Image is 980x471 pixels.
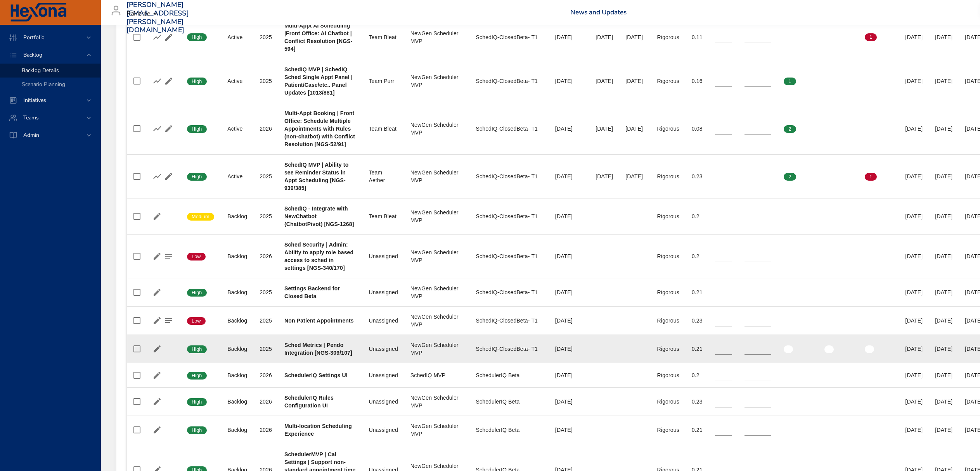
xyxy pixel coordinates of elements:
[476,125,543,133] div: SchedIQ-ClosedBeta- T1
[17,34,51,41] span: Portfolio
[935,426,952,434] div: [DATE]
[570,8,627,17] a: News and Updates
[284,22,353,52] b: Multi-Appt AI Scheduling |Front Office: AI Chatbot | Conflict Resolution [NGS-594]
[657,77,679,85] div: Rigorous
[596,77,613,85] div: [DATE]
[410,209,464,224] div: NewGen Scheduler MVP
[905,125,923,133] div: [DATE]
[284,205,354,227] b: SchedIQ - Integrate with NewChatbot (ChatbotPivot) [NGS-1268]
[151,31,163,43] button: Show Burnup
[17,131,45,139] span: Admin
[126,1,189,34] h3: [PERSON_NAME][EMAIL_ADDRESS][PERSON_NAME][DOMAIN_NAME]
[476,252,543,260] div: SchedIQ-ClosedBeta- T1
[905,317,923,324] div: [DATE]
[151,396,163,407] button: Edit Project Details
[625,125,644,133] div: [DATE]
[369,169,398,184] div: Team Aether
[260,317,272,324] div: 2025
[187,173,207,180] span: High
[17,114,45,121] span: Teams
[555,345,583,353] div: [DATE]
[596,125,613,133] div: [DATE]
[17,97,52,104] span: Initiatives
[410,394,464,409] div: NewGen Scheduler MVP
[410,121,464,136] div: NewGen Scheduler MVP
[692,33,703,41] div: 0.11
[657,212,679,220] div: Rigorous
[284,242,353,271] b: Sched Security | Admin: Ability to apply role based access to sched in settings [NGS-340/170]
[369,212,398,220] div: Team Bleat
[657,288,679,296] div: Rigorous
[151,123,163,135] button: Show Burnup
[657,398,679,405] div: Rigorous
[476,426,543,434] div: SchedulerIQ Beta
[555,173,583,180] div: [DATE]
[260,125,272,133] div: 2026
[284,372,348,378] b: SchedulerIQ Settings UI
[555,426,583,434] div: [DATE]
[260,371,272,379] div: 2026
[151,210,163,222] button: Edit Project Details
[935,345,952,353] div: [DATE]
[657,33,679,41] div: Rigorous
[22,67,59,74] span: Backlog Details
[187,346,207,353] span: High
[227,317,247,324] div: Backlog
[555,398,583,405] div: [DATE]
[260,345,272,353] div: 2025
[865,78,877,85] span: 0
[151,286,163,298] button: Edit Project Details
[410,313,464,328] div: NewGen Scheduler MVP
[410,422,464,438] div: NewGen Scheduler MVP
[187,78,207,85] span: High
[151,424,163,436] button: Edit Project Details
[657,173,679,180] div: Rigorous
[555,33,583,41] div: [DATE]
[187,289,207,296] span: High
[260,212,272,220] div: 2025
[369,398,398,405] div: Unassigned
[410,341,464,357] div: NewGen Scheduler MVP
[905,173,923,180] div: [DATE]
[905,288,923,296] div: [DATE]
[284,162,348,191] b: SchedIQ MVP | Ability to see Reminder Status in Appt Scheduling [NGS-939/385]
[657,317,679,324] div: Rigorous
[227,371,247,379] div: Backlog
[227,173,247,180] div: Active
[476,371,543,379] div: SchedulerIQ Beta
[369,345,398,353] div: Unassigned
[151,343,163,355] button: Edit Project Details
[476,77,543,85] div: SchedIQ-ClosedBeta- T1
[905,33,923,41] div: [DATE]
[227,33,247,41] div: Active
[692,125,703,133] div: 0.08
[555,371,583,379] div: [DATE]
[163,123,175,135] button: Edit Project Details
[865,126,877,133] span: 0
[625,77,644,85] div: [DATE]
[784,173,796,180] span: 2
[163,31,175,43] button: Edit Project Details
[476,288,543,296] div: SchedIQ-ClosedBeta- T1
[935,398,952,405] div: [DATE]
[369,288,398,296] div: Unassigned
[935,252,952,260] div: [DATE]
[824,126,836,133] span: 0
[151,369,163,381] button: Edit Project Details
[9,3,68,22] img: Hexona
[187,399,207,405] span: High
[187,213,214,220] span: Medium
[369,33,398,41] div: Team Bleat
[163,315,175,326] button: Project Notes
[625,173,644,180] div: [DATE]
[227,252,247,260] div: Backlog
[260,77,272,85] div: 2025
[369,252,398,260] div: Unassigned
[625,33,644,41] div: [DATE]
[692,288,703,296] div: 0.21
[692,398,703,405] div: 0.23
[692,426,703,434] div: 0.21
[284,317,354,324] b: Non Patient Appointments
[555,212,583,220] div: [DATE]
[284,395,334,409] b: SchedulerIQ Rules Configuration UI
